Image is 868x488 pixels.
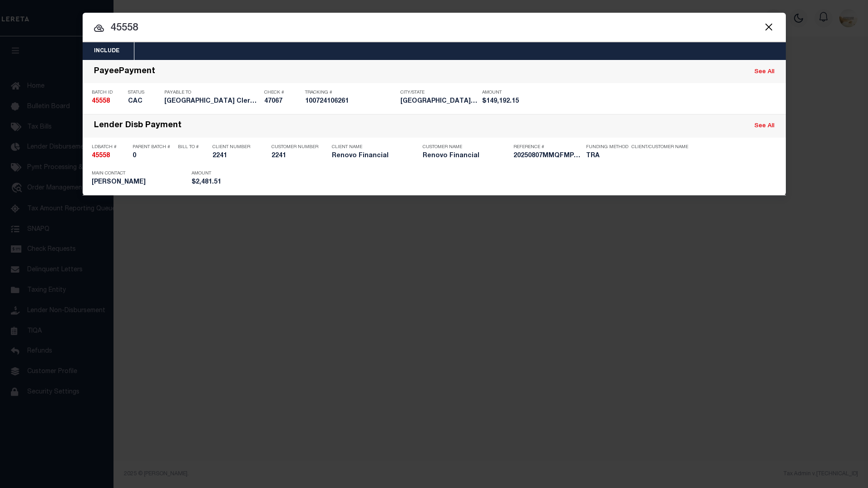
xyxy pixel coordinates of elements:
[92,171,187,176] p: Main Contact
[305,90,396,95] p: Tracking #
[83,20,786,36] input: Start typing...
[83,42,131,60] button: Include
[482,98,523,105] h5: $149,192.15
[264,90,301,95] p: Check #
[763,21,775,33] button: Close
[212,144,258,150] p: Client Number
[305,98,396,105] h5: 100724106261
[92,152,128,160] h5: 45558
[271,144,318,150] p: Customer Number
[400,90,478,95] p: City/State
[92,153,110,159] strong: 45558
[212,152,258,160] h5: 2241
[128,90,160,95] p: Status
[271,152,317,160] h5: 2241
[631,144,688,150] p: Client/Customer Name
[128,98,160,105] h5: CAC
[92,98,123,105] h5: 45558
[513,152,582,160] h5: 20250807MMQFMP2700339608071723FT03
[94,121,182,131] div: Lender Disb Payment
[423,152,500,160] h5: Renovo Financial
[332,152,409,160] h5: Renovo Financial
[332,144,409,150] p: Client Name
[133,144,173,150] p: Parent Batch #
[192,179,237,186] h5: $2,481.51
[586,144,628,150] p: Funding Method
[92,98,110,105] strong: 45558
[133,152,173,160] h5: 0
[192,171,237,176] p: Amount
[178,144,199,150] p: Bill To #
[164,98,260,105] h5: North Tonawanda City Clerk - Tr...
[400,98,478,105] h5: North Tonawanda NY
[264,98,301,105] h5: 47067
[92,90,123,95] p: Batch ID
[513,144,582,150] p: Reference #
[92,144,128,150] p: LDBatch #
[423,144,500,150] p: Customer Name
[586,152,627,160] h5: TRA
[164,90,260,95] p: Payable To
[482,90,523,95] p: Amount
[92,179,187,186] h5: Scott Stimson
[94,67,155,77] div: PayeePayment
[755,123,774,129] a: See All
[755,69,774,75] a: See All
